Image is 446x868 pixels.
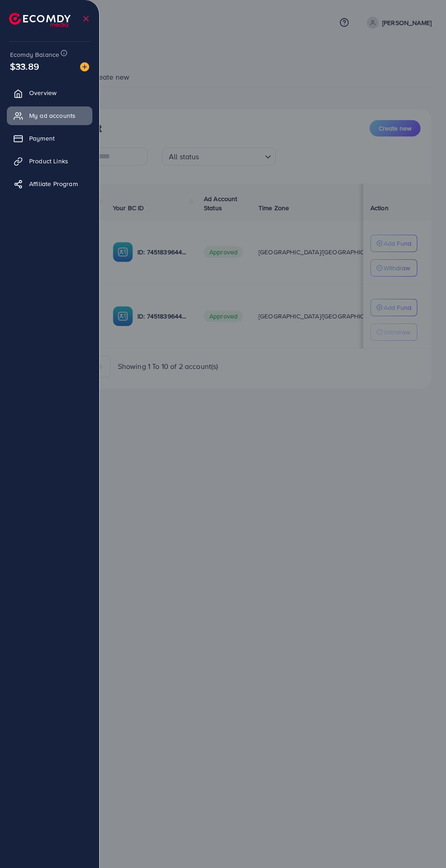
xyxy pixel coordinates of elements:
span: Payment [29,134,55,143]
span: Ecomdy Balance [10,50,59,59]
a: Product Links [7,152,92,170]
a: My ad accounts [7,106,92,125]
img: image [80,62,89,71]
span: $33.89 [10,60,39,73]
iframe: Chat [407,827,439,861]
img: logo [9,13,71,27]
span: Product Links [29,156,68,166]
a: Payment [7,129,92,147]
span: Overview [29,88,56,97]
a: Overview [7,84,92,102]
span: My ad accounts [29,111,76,120]
a: Affiliate Program [7,175,92,193]
span: Affiliate Program [29,179,78,188]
